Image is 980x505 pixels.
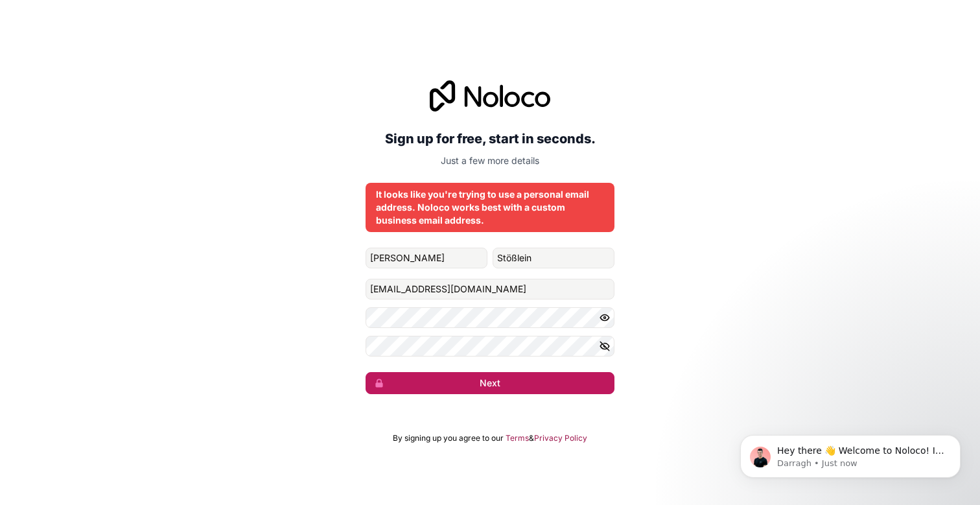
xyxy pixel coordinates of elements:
input: given-name [366,248,487,268]
span: By signing up you agree to our [393,433,504,443]
input: Email address [366,279,614,299]
p: Just a few more details [366,154,614,167]
div: It looks like you're trying to use a personal email address. Noloco works best with a custom busi... [376,188,604,227]
a: Terms [506,433,529,443]
button: Next [366,372,614,394]
a: Privacy Policy [534,433,587,443]
iframe: Intercom notifications message [721,408,980,499]
input: Confirm password [366,336,614,357]
h2: Sign up for free, start in seconds. [366,127,614,150]
input: family-name [493,248,614,268]
span: & [529,433,534,443]
input: Password [366,307,614,328]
